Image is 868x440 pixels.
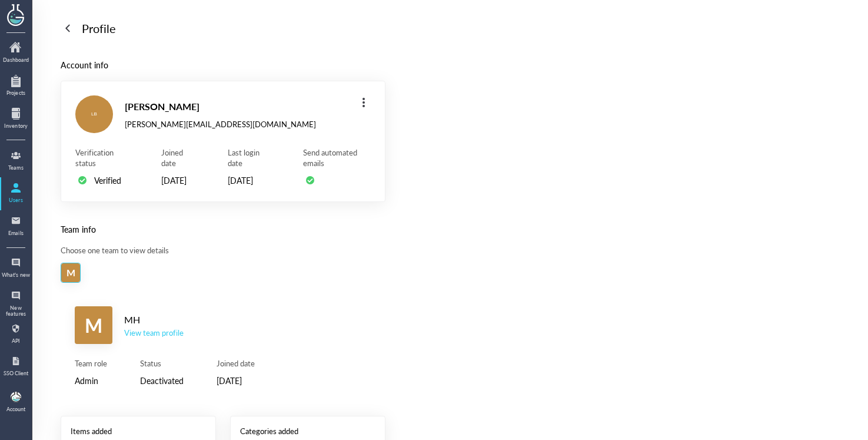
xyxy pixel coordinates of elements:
[1,370,31,376] div: SSO Client
[1,71,31,102] a: Projects
[161,173,195,187] div: [DATE]
[61,223,385,236] div: Team info
[75,147,128,168] div: Verification status
[140,358,184,369] div: Status
[125,119,316,130] div: [PERSON_NAME][EMAIL_ADDRESS][DOMAIN_NAME]
[1,57,31,63] div: Dashboard
[1,352,31,382] a: SSO Client
[1,165,31,171] div: Teams
[11,392,21,402] img: b9474ba4-a536-45cc-a50d-c6e2543a7ac2.jpeg
[1,338,31,344] div: API
[303,147,371,168] div: Send automated emails
[75,358,107,369] div: Team role
[1,38,31,69] a: Dashboard
[240,426,375,436] div: Categories added
[1,146,31,177] a: Teams
[6,406,25,412] div: Account
[61,58,385,71] div: Account info
[140,373,184,388] div: Deactivated
[228,147,270,168] div: Last login date
[71,426,206,436] div: Items added
[217,358,255,369] div: Joined date
[1,230,31,236] div: Emails
[124,327,184,338] a: View team profile
[1,272,31,278] div: What's new
[1,104,31,135] a: Inventory
[1,319,31,350] a: API
[91,95,97,133] span: LB
[85,306,102,344] span: M
[1,305,31,317] div: New features
[1,123,31,129] div: Inventory
[61,245,385,256] div: Choose one team to view details
[1,286,31,317] a: New features
[1,253,31,284] a: What's new
[125,99,316,114] div: [PERSON_NAME]
[94,173,121,187] div: Verified
[1,211,31,242] a: Emails
[124,312,184,327] div: MH
[66,263,75,282] span: M
[228,173,270,187] div: [DATE]
[161,147,195,168] div: Joined date
[217,373,255,388] div: [DATE]
[1,90,31,96] div: Projects
[1,178,31,209] a: Users
[75,373,107,388] div: Admin
[82,19,116,38] div: Profile
[1,197,31,203] div: Users
[61,19,116,38] a: Profile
